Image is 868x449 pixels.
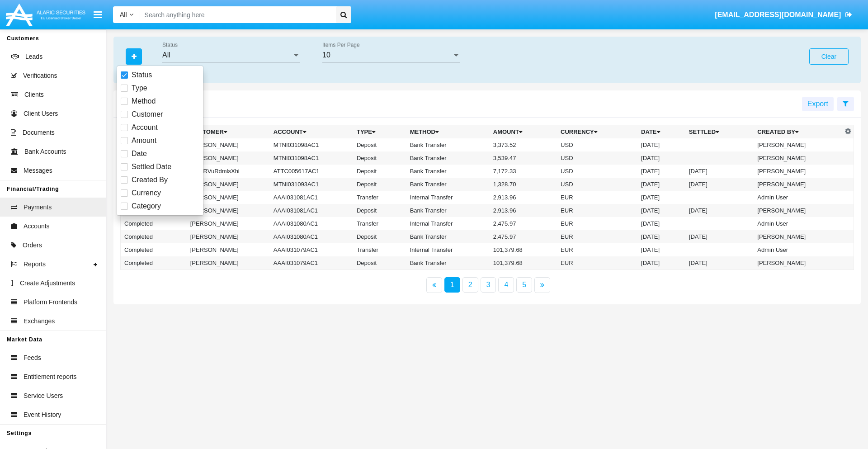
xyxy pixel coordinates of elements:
[462,277,478,293] a: 2
[490,217,557,230] td: 2,475.97
[322,51,330,59] span: 10
[353,151,406,165] td: Deposit
[406,243,490,256] td: Internal Transfer
[187,125,270,139] th: Customer
[490,230,557,243] td: 2,475.97
[557,243,637,256] td: EUR
[270,165,353,178] td: ATTC005617AC1
[754,125,842,139] th: Created By
[24,147,66,156] span: Bank Accounts
[557,178,637,191] td: USD
[802,97,834,111] button: Export
[557,151,637,165] td: USD
[406,204,490,217] td: Bank Transfer
[24,410,61,420] span: Event History
[353,178,406,191] td: Deposit
[20,279,75,288] span: Create Adjustments
[490,125,557,139] th: Amount
[187,178,270,191] td: [PERSON_NAME]
[490,256,557,270] td: 101,379.68
[444,277,460,293] a: 1
[490,165,557,178] td: 7,172.33
[121,256,187,270] td: Completed
[754,217,842,230] td: Admin User
[637,191,685,204] td: [DATE]
[187,191,270,204] td: [PERSON_NAME]
[187,230,270,243] td: [PERSON_NAME]
[685,256,754,270] td: [DATE]
[809,48,849,65] button: Clear
[406,256,490,270] td: Bank Transfer
[637,204,685,217] td: [DATE]
[270,125,353,139] th: Account
[637,138,685,151] td: [DATE]
[685,204,754,217] td: [DATE]
[490,191,557,204] td: 2,913.96
[187,256,270,270] td: [PERSON_NAME]
[270,138,353,151] td: MTNI031098AC1
[24,90,44,99] span: Clients
[132,175,168,185] span: Created By
[406,178,490,191] td: Bank Transfer
[637,125,685,139] th: Date
[353,217,406,230] td: Transfer
[24,391,63,401] span: Service Users
[113,10,140,19] a: All
[353,165,406,178] td: Deposit
[754,243,842,256] td: Admin User
[120,11,127,18] span: All
[270,243,353,256] td: AAAI031079AC1
[637,243,685,256] td: [DATE]
[270,178,353,191] td: MTNI031093AC1
[270,204,353,217] td: AAAI031081AC1
[121,230,187,243] td: Completed
[715,11,841,19] span: [EMAIL_ADDRESS][DOMAIN_NAME]
[270,191,353,204] td: AAAI031081AC1
[557,217,637,230] td: EUR
[353,243,406,256] td: Transfer
[113,277,861,293] nav: paginator
[490,204,557,217] td: 2,913.96
[637,217,685,230] td: [DATE]
[187,204,270,217] td: [PERSON_NAME]
[132,188,161,199] span: Currency
[140,6,333,23] input: Search
[132,148,147,159] span: Date
[490,243,557,256] td: 101,379.68
[132,135,156,146] span: Amount
[353,125,406,139] th: Type
[24,298,77,307] span: Platform Frontends
[637,151,685,165] td: [DATE]
[353,204,406,217] td: Deposit
[121,243,187,256] td: Completed
[23,71,57,80] span: Verifications
[187,217,270,230] td: [PERSON_NAME]
[557,125,637,139] th: Currency
[498,277,514,293] a: 4
[353,256,406,270] td: Deposit
[24,222,50,231] span: Accounts
[754,256,842,270] td: [PERSON_NAME]
[557,191,637,204] td: EUR
[406,191,490,204] td: Internal Transfer
[132,122,158,133] span: Account
[353,191,406,204] td: Transfer
[754,138,842,151] td: [PERSON_NAME]
[132,201,161,212] span: Category
[637,256,685,270] td: [DATE]
[754,191,842,204] td: Admin User
[25,52,42,61] span: Leads
[481,277,496,293] a: 3
[711,2,857,28] a: [EMAIL_ADDRESS][DOMAIN_NAME]
[270,256,353,270] td: AAAI031079AC1
[637,230,685,243] td: [DATE]
[132,70,152,80] span: Status
[24,109,58,118] span: Client Users
[557,230,637,243] td: EUR
[490,151,557,165] td: 3,539.47
[23,241,42,250] span: Orders
[406,151,490,165] td: Bank Transfer
[685,165,754,178] td: [DATE]
[754,230,842,243] td: [PERSON_NAME]
[406,230,490,243] td: Bank Transfer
